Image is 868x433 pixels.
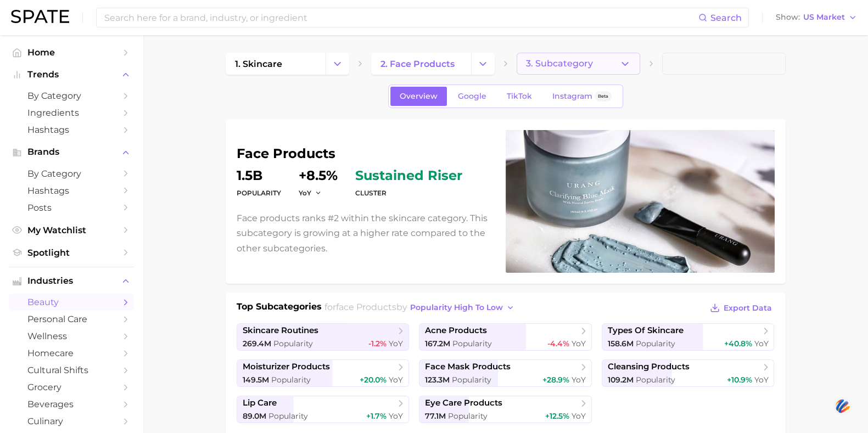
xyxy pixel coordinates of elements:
[425,398,502,408] span: eye care products
[27,416,115,426] span: culinary
[9,244,134,261] a: Spotlight
[9,294,134,311] a: beauty
[425,339,450,348] span: 167.2m
[299,169,338,182] dd: +8.5%
[9,222,134,239] a: My Watchlist
[425,325,487,336] span: acne products
[449,87,496,106] a: Google
[389,339,403,348] span: YoY
[598,92,608,101] span: Beta
[636,375,675,385] span: Popularity
[27,225,115,235] span: My Watchlist
[724,339,752,348] span: +40.8%
[552,92,592,101] span: Instagram
[27,382,115,392] span: grocery
[754,339,768,348] span: YoY
[27,147,115,157] span: Brands
[336,302,396,312] span: face products
[27,365,115,375] span: cultural shifts
[27,47,115,58] span: Home
[773,10,860,25] button: ShowUS Market
[355,187,462,200] dt: cluster
[608,325,684,336] span: types of skincare
[27,185,115,196] span: Hashtags
[572,375,586,385] span: YoY
[707,300,774,316] button: Export Data
[390,87,447,106] a: Overview
[27,314,115,324] span: personal care
[226,53,326,75] a: 1. skincare
[27,168,115,179] span: by Category
[419,396,592,423] a: eye care products77.1m Popularity+12.5% YoY
[602,359,775,387] a: cleansing products109.2m Popularity+10.9% YoY
[543,87,621,106] a: InstagramBeta
[458,92,486,101] span: Google
[9,273,134,289] button: Industries
[754,375,768,385] span: YoY
[380,59,455,69] span: 2. face products
[419,359,592,387] a: face mask products123.3m Popularity+28.9% YoY
[542,375,569,385] span: +28.9%
[9,182,134,199] a: Hashtags
[9,328,134,345] a: wellness
[237,187,281,200] dt: Popularity
[103,8,698,27] input: Search here for a brand, industry, or ingredient
[526,59,593,69] span: 3. Subcategory
[11,10,69,23] img: SPATE
[803,14,845,20] span: US Market
[27,108,115,118] span: Ingredients
[724,303,772,313] span: Export Data
[235,59,282,69] span: 1. skincare
[9,199,134,216] a: Posts
[324,302,518,312] span: for by
[237,359,410,387] a: moisturizer products149.5m Popularity+20.0% YoY
[425,411,446,421] span: 77.1m
[27,276,115,286] span: Industries
[243,375,269,385] span: 149.5m
[299,188,311,198] span: YoY
[268,411,308,421] span: Popularity
[471,53,495,75] button: Change Category
[9,44,134,61] a: Home
[572,339,586,348] span: YoY
[243,398,277,408] span: lip care
[27,125,115,135] span: Hashtags
[27,248,115,258] span: Spotlight
[545,411,569,421] span: +12.5%
[371,53,471,75] a: 2. face products
[389,411,403,421] span: YoY
[9,104,134,121] a: Ingredients
[507,92,532,101] span: TikTok
[710,13,742,23] span: Search
[237,300,322,317] h1: Top Subcategories
[243,362,330,372] span: moisturizer products
[368,339,387,348] span: -1.2%
[27,70,115,80] span: Trends
[572,411,586,421] span: YoY
[273,339,313,348] span: Popularity
[400,92,438,101] span: Overview
[360,375,387,385] span: +20.0%
[27,348,115,358] span: homecare
[547,339,569,348] span: -4.4%
[407,300,518,315] button: popularity high to low
[243,411,266,421] span: 89.0m
[27,399,115,409] span: beverages
[9,121,134,138] a: Hashtags
[243,325,318,336] span: skincare routines
[452,339,492,348] span: Popularity
[237,396,410,423] a: lip care89.0m Popularity+1.7% YoY
[419,323,592,351] a: acne products167.2m Popularity-4.4% YoY
[271,375,311,385] span: Popularity
[243,339,271,348] span: 269.4m
[608,339,634,348] span: 158.6m
[389,375,403,385] span: YoY
[27,331,115,341] span: wellness
[9,165,134,182] a: by Category
[448,411,488,421] span: Popularity
[237,169,281,182] dd: 1.5b
[410,303,503,312] span: popularity high to low
[517,53,640,75] button: 3. Subcategory
[608,375,634,385] span: 109.2m
[237,323,410,351] a: skincare routines269.4m Popularity-1.2% YoY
